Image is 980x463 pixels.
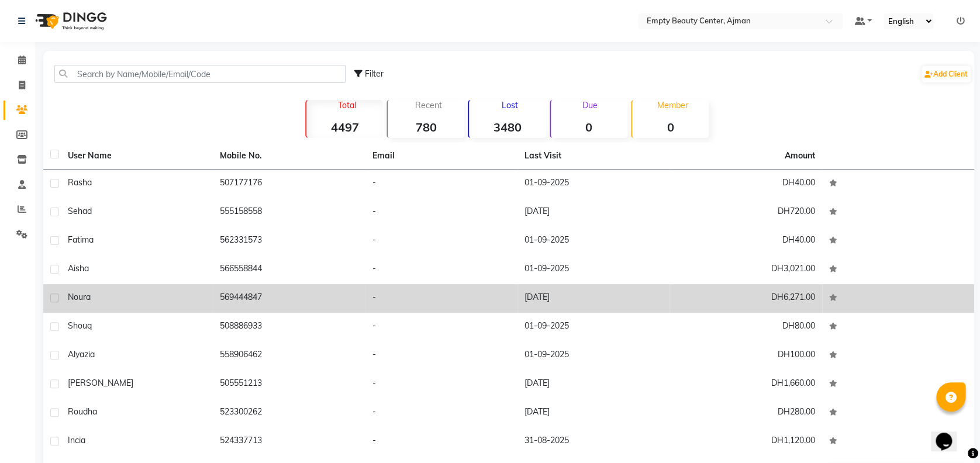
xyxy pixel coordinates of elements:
td: DH1,660.00 [670,370,822,399]
span: alyazia [68,349,95,360]
td: 562331573 [213,227,365,255]
td: DH1,120.00 [670,427,822,456]
td: - [365,341,517,370]
td: DH80.00 [670,313,822,341]
img: logo [30,5,110,37]
td: - [365,370,517,399]
td: 523300262 [213,399,365,427]
td: [DATE] [517,399,670,427]
td: [DATE] [517,198,670,227]
td: 508886933 [213,313,365,341]
td: [DATE] [517,284,670,313]
span: Sehad [68,206,92,216]
strong: 0 [632,120,709,134]
td: [DATE] [517,370,670,399]
td: 507177176 [213,170,365,198]
strong: 0 [551,120,627,134]
td: - [365,227,517,255]
p: Recent [392,100,464,110]
a: Add Client [922,66,971,82]
p: Due [553,100,627,110]
td: 505551213 [213,370,365,399]
td: DH720.00 [670,198,822,227]
p: Total [311,100,383,110]
th: Last Visit [517,143,670,170]
strong: 780 [388,120,464,134]
td: 558906462 [213,341,365,370]
span: rasha [68,177,92,188]
td: 01-09-2025 [517,227,670,255]
th: Amount [778,143,822,169]
td: - [365,198,517,227]
td: DH280.00 [670,399,822,427]
td: DH6,271.00 [670,284,822,313]
strong: 3480 [469,120,546,134]
iframe: chat widget [931,416,968,451]
span: Filter [365,68,384,79]
td: - [365,284,517,313]
td: DH40.00 [670,227,822,255]
td: DH100.00 [670,341,822,370]
span: Noura [68,292,91,302]
td: - [365,427,517,456]
th: Mobile No. [213,143,365,170]
td: - [365,255,517,284]
td: DH40.00 [670,170,822,198]
td: - [365,313,517,341]
strong: 4497 [306,120,383,134]
span: incia [68,435,85,445]
td: 569444847 [213,284,365,313]
span: fatima [68,234,94,245]
td: - [365,399,517,427]
td: 01-09-2025 [517,255,670,284]
span: Aisha [68,263,89,274]
td: 01-09-2025 [517,313,670,341]
span: Roudha [68,406,97,417]
span: shouq [68,320,92,331]
td: DH3,021.00 [670,255,822,284]
td: 01-09-2025 [517,170,670,198]
span: [PERSON_NAME] [68,378,133,388]
td: 01-09-2025 [517,341,670,370]
p: Member [637,100,709,110]
th: User Name [61,143,213,170]
td: 566558844 [213,255,365,284]
input: Search by Name/Mobile/Email/Code [54,65,346,83]
td: 555158558 [213,198,365,227]
p: Lost [474,100,546,110]
th: Email [365,143,517,170]
td: 524337713 [213,427,365,456]
td: - [365,170,517,198]
td: 31-08-2025 [517,427,670,456]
